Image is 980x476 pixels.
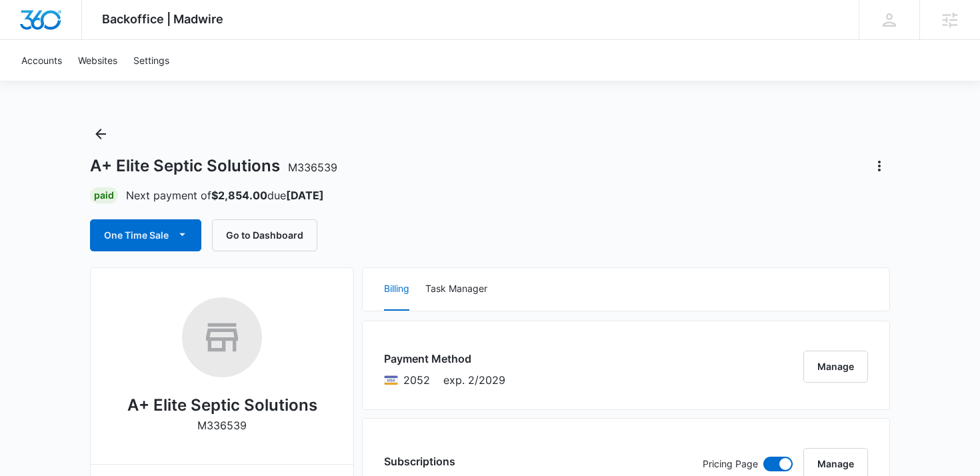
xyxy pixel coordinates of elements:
[286,189,324,202] strong: [DATE]
[90,123,111,145] button: Back
[13,40,70,81] a: Accounts
[212,219,317,251] button: Go to Dashboard
[703,457,758,471] p: Pricing Page
[90,156,337,176] h1: A+ Elite Septic Solutions
[127,393,317,417] h2: A+ Elite Septic Solutions
[803,351,868,383] button: Manage
[288,161,337,174] span: M336539
[70,40,125,81] a: Websites
[384,453,455,469] h3: Subscriptions
[90,219,201,251] button: One Time Sale
[384,268,409,311] button: Billing
[90,187,118,203] div: Paid
[869,155,890,177] button: Actions
[425,268,487,311] button: Task Manager
[197,417,247,433] p: M336539
[403,372,430,388] span: Visa ending with
[211,189,267,202] strong: $2,854.00
[384,351,505,367] h3: Payment Method
[125,40,177,81] a: Settings
[102,12,223,26] span: Backoffice | Madwire
[443,372,505,388] span: exp. 2/2029
[126,187,324,203] p: Next payment of due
